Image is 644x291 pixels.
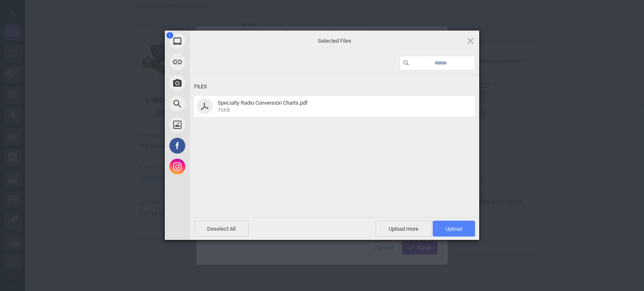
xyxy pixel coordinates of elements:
div: Take Photo [165,72,265,93]
span: Selected Files [251,37,418,44]
span: Upload [433,221,475,237]
div: Facebook [165,135,265,156]
span: 1 [166,32,173,39]
div: Web Search [165,93,265,114]
span: Specialty Radio Conversion Charts.pdf [218,100,308,106]
div: Instagram [165,156,265,177]
div: Unsplash [165,114,265,135]
span: Upload more [376,221,431,237]
span: Deselect All [194,221,249,237]
div: Link (URL) [165,52,265,72]
span: 76KB [218,107,230,113]
div: My Device [165,31,265,52]
span: Upload [446,226,462,232]
span: Click here or hit ESC to close picker [466,36,475,45]
div: Files [194,79,475,95]
span: Specialty Radio Conversion Charts.pdf [215,100,464,113]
